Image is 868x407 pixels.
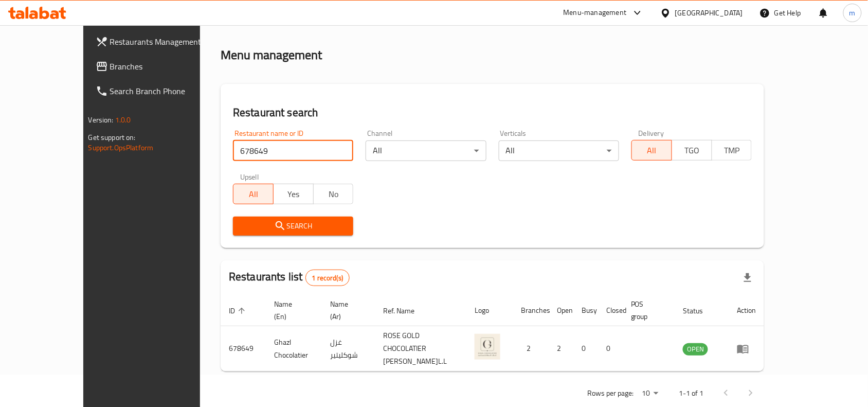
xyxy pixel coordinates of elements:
[221,14,254,26] a: Home
[683,343,708,356] div: OPEN
[110,85,220,97] span: Search Branch Phone
[87,79,228,103] a: Search Branch Phone
[115,113,131,127] span: 1.0.0
[712,140,752,161] button: TMP
[273,184,314,204] button: Yes
[735,266,760,290] div: Export file
[513,295,549,326] th: Branches
[229,269,350,286] h2: Restaurants list
[598,326,623,371] td: 0
[631,140,672,161] button: All
[598,295,623,326] th: Closed
[88,131,136,144] span: Get support on:
[366,140,486,161] div: All
[683,305,716,317] span: Status
[87,29,228,54] a: Restaurants Management
[274,298,310,323] span: Name (En)
[240,173,259,181] label: Upsell
[737,343,756,355] div: Menu
[639,130,664,137] label: Delivery
[466,295,513,326] th: Logo
[716,143,748,158] span: TMP
[229,305,248,317] span: ID
[88,141,154,154] a: Support.OpsPlatform
[88,113,114,127] span: Version:
[258,14,261,26] li: /
[683,343,708,355] span: OPEN
[221,47,322,63] h2: Menu management
[499,140,619,161] div: All
[513,326,549,371] td: 2
[221,295,764,371] table: enhanced table
[233,184,274,204] button: All
[672,140,712,161] button: TGO
[313,184,354,204] button: No
[638,386,662,401] div: Rows per page:
[679,387,703,400] p: 1-1 of 1
[636,143,668,158] span: All
[631,298,662,323] span: POS group
[573,295,598,326] th: Busy
[241,220,345,233] span: Search
[729,295,764,326] th: Action
[233,105,752,120] h2: Restaurant search
[564,7,627,19] div: Menu-management
[233,217,353,236] button: Search
[265,14,334,26] span: Menu management
[110,60,220,73] span: Branches
[849,7,856,19] span: m
[322,326,375,371] td: غزل شوكليتير
[221,326,266,371] td: 678649
[330,298,363,323] span: Name (Ar)
[383,305,428,317] span: Ref. Name
[318,187,350,202] span: No
[110,36,220,48] span: Restaurants Management
[266,326,322,371] td: Ghazl Chocolatier
[549,326,573,371] td: 2
[587,387,634,400] p: Rows per page:
[573,326,598,371] td: 0
[305,270,350,286] div: Total records count
[87,54,228,79] a: Branches
[238,187,269,202] span: All
[676,143,708,158] span: TGO
[475,334,500,360] img: Ghazl Chocolatier
[278,187,310,202] span: Yes
[233,140,353,161] input: Search for restaurant name or ID..
[675,7,743,19] div: [GEOGRAPHIC_DATA]
[375,326,466,371] td: ROSE GOLD CHOCOLATIER [PERSON_NAME]L.L
[306,273,350,283] span: 1 record(s)
[549,295,573,326] th: Open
